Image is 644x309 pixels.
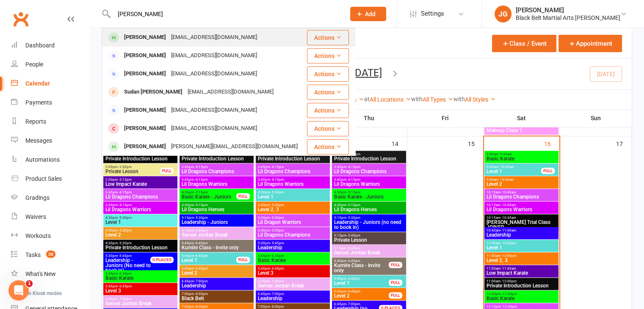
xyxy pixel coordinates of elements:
span: Lil Dragons Warriors [334,182,404,187]
span: Kumite Class - Invite only [181,245,252,250]
span: 3:45pm [257,165,328,169]
button: Appointment [558,35,622,52]
span: Leadership [257,296,328,301]
a: Calendar [11,74,89,93]
iframe: Intercom live chat [8,280,29,301]
span: - 8:00pm [194,292,208,296]
span: 4:30pm [257,229,328,232]
span: 5:30pm [257,241,328,245]
span: Sensei Jordan Break [105,301,176,306]
span: - 7:00pm [118,297,132,301]
span: 6:30pm [257,279,328,283]
span: - 10:00am [498,178,514,182]
strong: with [411,96,423,102]
span: 4:30pm [105,229,176,232]
span: 3:45pm [334,178,404,182]
div: [PERSON_NAME] [122,122,169,135]
span: Leadership [181,283,252,288]
span: Leadership [257,245,328,250]
div: FULL [236,257,250,263]
div: FULL [389,262,402,268]
a: Clubworx [10,8,31,30]
span: - 12:00pm [500,254,517,258]
span: 4:30pm [181,203,252,207]
span: 10:15am [486,216,557,220]
div: [PERSON_NAME] [122,31,169,44]
span: Sensei Jordan Break [334,250,404,255]
span: - 5:15pm [194,190,208,194]
div: 15 [468,136,483,150]
span: Juniors (No need to book in) [105,258,160,273]
button: [DATE] [352,66,382,78]
span: Level 2 [105,232,176,237]
span: 5:45pm [334,290,389,293]
button: Add [350,7,386,21]
span: BBMA Online Academy Makeup Class 1 [486,123,557,133]
span: 9:00am [486,178,557,182]
div: Reports [25,118,46,125]
span: 5:45pm [105,272,176,276]
span: - 6:45pm [346,259,360,263]
span: Lil Dragons Heroes [181,207,252,212]
div: 16 [544,136,559,150]
span: 5:30pm [105,254,160,258]
span: Level 2 [334,293,389,298]
a: Dashboard [11,36,89,55]
span: 5:15pm [181,216,252,220]
div: Workouts [25,232,51,239]
span: - 5:30pm [270,203,284,207]
button: Class / Event [492,35,556,52]
span: - 5:30pm [118,241,132,245]
span: Level 3 [105,288,176,293]
span: - 6:30pm [270,254,284,258]
button: Actions [307,30,349,45]
span: 10:45am [486,229,557,232]
span: Lil Dragons Heroes [334,207,404,212]
span: - 5:00pm [270,216,284,220]
a: Messages [11,131,89,150]
span: Private Introduction Lesson [181,156,252,161]
span: 3:45pm [181,178,252,182]
span: 4:30pm [181,190,237,194]
span: 5:45pm [257,267,328,270]
span: 5:45pm [334,277,389,281]
span: - 5:30pm [270,190,284,194]
span: 6:45pm [181,279,252,283]
span: Level 1 [486,169,542,174]
span: Level 1 [334,281,389,286]
div: 0 PLACES [150,257,174,263]
span: - 4:15pm [270,178,284,182]
div: Sudan [PERSON_NAME] [122,86,185,98]
span: Level 1 [486,245,557,250]
button: Actions [307,66,349,82]
span: - 6:45pm [346,277,360,281]
div: Automations [25,156,60,163]
div: Gradings [25,194,50,201]
span: Lil Dragons Champions [257,232,328,237]
span: 12:15pm [486,305,557,309]
button: Actions [307,103,349,118]
span: - 12:00pm [500,241,517,245]
span: 7:00pm [181,305,252,309]
span: - 6:45pm [270,267,284,270]
div: Dashboard [25,42,55,49]
span: Level 2 [486,182,557,187]
span: Private Introduction Lesson [334,156,404,161]
span: 5:45pm [181,241,252,245]
span: Level 2 [181,270,252,276]
span: 2:30pm [105,178,176,182]
span: - 4:15pm [346,178,360,182]
span: - 7:00pm [270,279,284,283]
a: Gradings [11,188,89,207]
span: - 11:00am [500,229,516,232]
span: Basic Karate [105,276,176,281]
button: Actions [307,139,349,154]
span: Private Introduction Lesson [105,245,176,250]
span: Settings [421,4,444,23]
span: - 6:30pm [118,272,132,276]
span: - 5:15pm [346,190,360,194]
span: 38 [46,251,55,258]
span: 5:15pm [181,229,252,232]
span: 10:15am [486,190,557,194]
th: Thu [331,109,407,127]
